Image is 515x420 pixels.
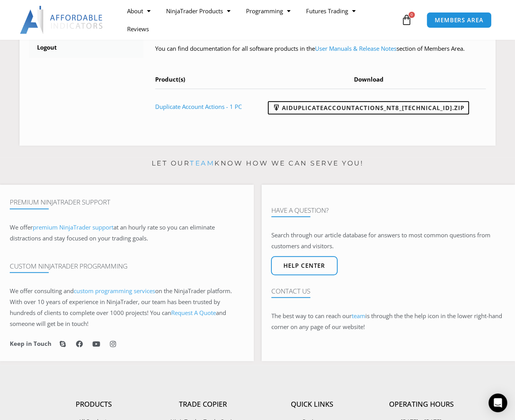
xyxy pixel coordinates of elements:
span: at an hourly rate so you can eliminate distractions and stay focused on your trading goals. [10,223,215,242]
h4: Custom NinjaTrader Programming [10,262,244,270]
span: We offer consulting and [10,287,155,295]
div: Open Intercom Messenger [488,393,507,412]
h4: Trade Copier [149,400,258,409]
a: NinjaTrader Products [158,2,238,20]
a: premium NinjaTrader support [33,223,113,231]
p: The best way to can reach our is through the the help icon in the lower right-hand corner on any ... [271,311,506,333]
span: Download [354,75,384,83]
a: team [352,312,365,320]
a: Help center [271,256,338,275]
a: Reviews [119,20,156,38]
h4: Operating Hours [367,400,476,409]
span: 0 [409,12,415,18]
a: 0 [389,9,424,31]
span: Help center [283,263,325,269]
h4: Contact Us [271,287,506,295]
a: Futures Trading [298,2,363,20]
p: You can find documentation for all software products in the section of Members Area. [155,43,486,54]
a: Programming [238,2,298,20]
span: on the NinjaTrader platform. With over 10 years of experience in NinjaTrader, our team has been t... [10,287,232,327]
a: About [119,2,158,20]
a: Duplicate Account Actions - 1 PC [155,103,242,110]
a: MEMBERS AREA [427,12,492,28]
span: Product(s) [155,75,185,83]
a: AIDuplicateAccountActions_NT8_[TECHNICAL_ID].zip [268,101,469,114]
h4: Quick Links [258,400,367,409]
h4: Products [39,400,149,409]
a: Logout [29,37,143,58]
h4: Premium NinjaTrader Support [10,198,244,206]
nav: Menu [119,2,399,38]
span: We offer [10,223,33,231]
span: MEMBERS AREA [435,17,483,23]
p: Search through our article database for answers to most common questions from customers and visit... [271,230,506,252]
a: custom programming services [74,287,155,295]
a: User Manuals & Release Notes [315,44,396,52]
h6: Keep in Touch [10,340,51,347]
a: Request A Quote [171,309,216,317]
img: LogoAI | Affordable Indicators – NinjaTrader [20,6,104,34]
h4: Have A Question? [271,206,506,214]
a: team [190,159,214,167]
